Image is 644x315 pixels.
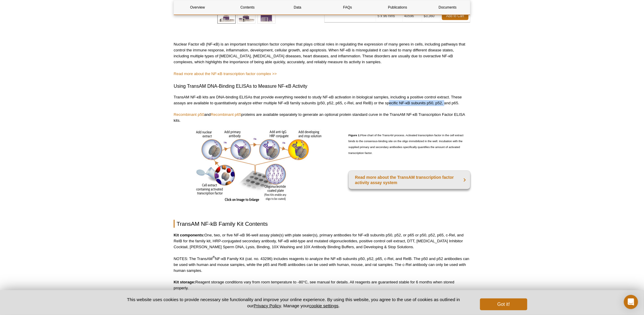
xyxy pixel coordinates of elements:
a: Documents [424,0,471,14]
h3: Using TransAM DNA-Binding ELISAs to Measure NF-κB Activity [174,83,470,90]
strong: Read more about the TransAM transcription factor activity assay system [355,175,454,185]
p: One, two, or five NF-κB 96-well assay plate(s) with plate sealer(s), primary antibodies for NF-κB... [174,232,470,250]
a: Publications [374,0,421,14]
a: Overview [174,0,221,14]
button: Got it! [480,298,527,310]
a: Read more about the NF-κB transcription factor complex >> [174,72,277,76]
a: Data [274,0,321,14]
a: Read more about the TransAM transcription factor activity assay system [349,171,470,189]
strong: Kit storage: [174,280,195,284]
p: This website uses cookies to provide necessary site functionality and improve your online experie... [117,296,470,309]
p: Nuclear Factor κB (NF-κB) is an important transcription factor complex that plays critical roles ... [174,41,470,65]
p: NOTES: The TransAM NF-κB Family Kit (cat. no. 43296) includes reagents to analyze the NF-κB subun... [174,256,470,274]
td: 5 x 96 rxns [376,10,403,22]
td: 40596 [403,10,422,22]
strong: Figure 1: [349,134,361,137]
td: $3,360 [422,10,440,22]
div: Open Intercom Messenger [624,295,638,309]
p: Flow chart of the TransAM process. Activated transcription factor in the cell extract binds to th... [349,129,470,160]
p: Reagent storage conditions vary from room temperature to -80°C, see manual for details. All reage... [174,279,470,291]
p: TransAM NF-κB kits are DNA-binding ELISAs that provide everything needed to study NF-κB activatio... [174,94,470,106]
a: Recombinant p50 [174,112,204,117]
a: Recombinant p65 [211,112,241,117]
a: Add to Cart [442,12,469,20]
sup: ® [213,255,215,259]
button: cookie settings [309,303,339,308]
img: Flow chart of the TransAM DNA-binding transcription factor ELISA [196,129,322,202]
a: Privacy Policy [254,303,281,308]
h2: TransAM NF-kB Family Kit Contents [174,220,470,228]
p: and proteins are available separately to generate an optional protein standard curve in the Trans... [174,112,470,124]
a: FAQs [324,0,371,14]
strong: Kit components: [174,233,204,237]
a: Contents [224,0,271,14]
